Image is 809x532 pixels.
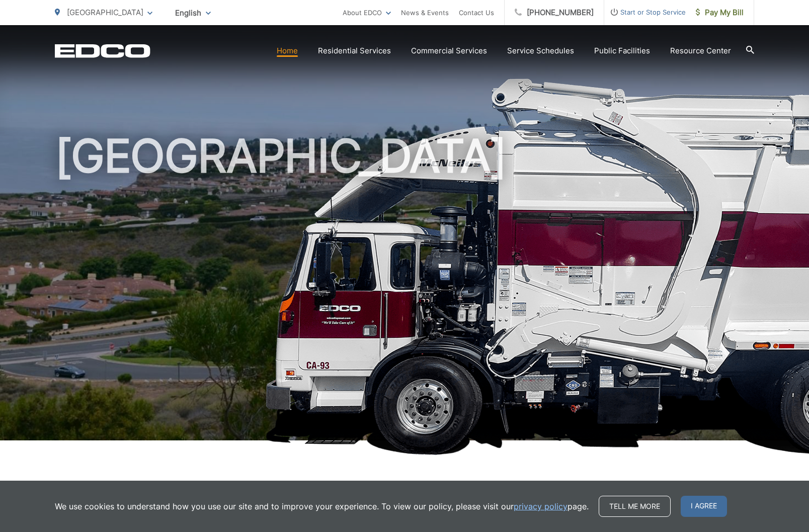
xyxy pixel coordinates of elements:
a: News & Events [401,7,449,19]
h1: [GEOGRAPHIC_DATA] [55,131,754,449]
a: Public Facilities [594,45,650,57]
span: English [168,4,218,22]
a: privacy policy [514,500,568,512]
a: Resource Center [670,45,731,57]
a: Tell me more [599,496,671,517]
span: I agree [681,496,727,517]
a: Home [277,45,298,57]
a: About EDCO [343,7,391,19]
a: Contact Us [459,7,494,19]
a: Residential Services [318,45,391,57]
span: [GEOGRAPHIC_DATA] [67,8,143,17]
a: Service Schedules [507,45,574,57]
a: EDCD logo. Return to the homepage. [55,44,150,58]
span: Pay My Bill [696,7,744,19]
p: We use cookies to understand how you use our site and to improve your experience. To view our pol... [55,500,589,512]
a: Commercial Services [411,45,487,57]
